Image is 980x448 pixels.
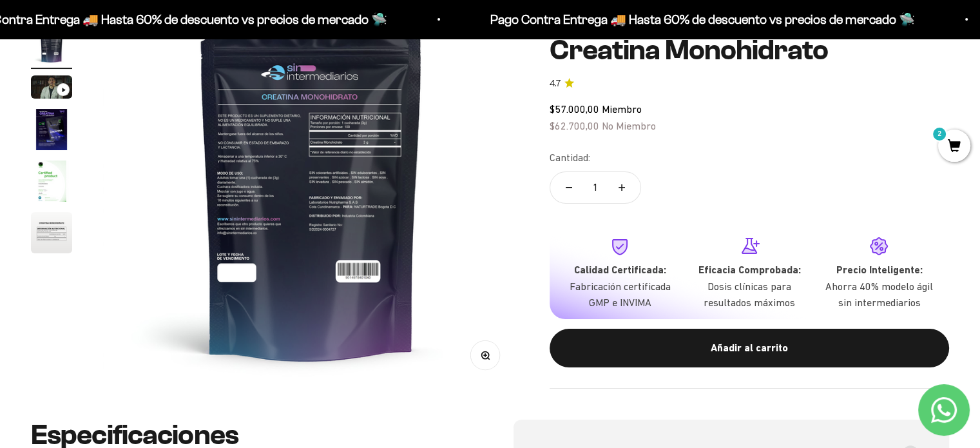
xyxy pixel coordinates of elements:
[550,76,949,90] a: 4.74.7 de 5.0 estrellas
[31,24,72,69] button: Ir al artículo 2
[573,264,666,276] strong: Calidad Certificada:
[31,161,72,206] button: Ir al artículo 5
[488,9,912,30] p: Pago Contra Entrega 🚚 Hasta 60% de descuento vs precios de mercado 🛸
[550,172,588,203] button: Reducir cantidad
[603,172,640,203] button: Aumentar cantidad
[550,35,949,66] h1: Creatina Monohidrato
[550,150,590,166] label: Cantidad:
[602,103,642,115] span: Miembro
[575,340,923,356] div: Añadir al carrito
[836,264,922,276] strong: Precio Inteligente:
[31,212,72,257] button: Ir al artículo 6
[602,119,656,131] span: No Miembro
[932,126,947,142] mark: 2
[938,140,970,154] a: 2
[825,278,934,311] p: Ahorra 40% modelo ágil sin intermediarios
[550,329,949,367] button: Añadir al carrito
[31,109,72,154] button: Ir al artículo 4
[565,278,674,311] p: Fabricación certificada GMP e INVIMA
[31,24,72,65] img: Creatina Monohidrato
[31,75,72,102] button: Ir al artículo 3
[550,103,599,115] span: $57.000,00
[31,212,72,253] img: Creatina Monohidrato
[550,76,561,90] span: 4.7
[550,119,599,131] span: $62.700,00
[698,264,801,276] strong: Eficacia Comprobada:
[31,161,72,202] img: Creatina Monohidrato
[695,278,804,311] p: Dosis clínicas para resultados máximos
[31,109,72,150] img: Creatina Monohidrato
